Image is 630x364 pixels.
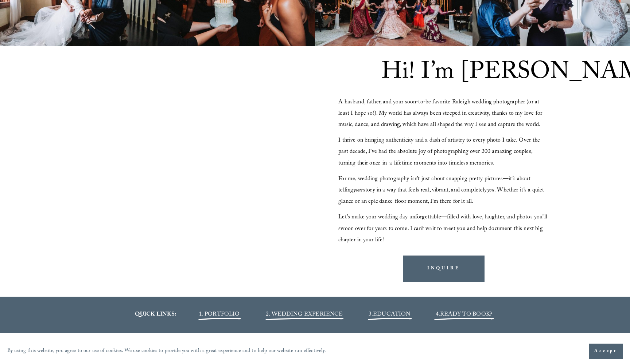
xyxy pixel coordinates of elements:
a: READY TO BOOK? [440,310,492,320]
a: EDUCATION [373,310,410,320]
button: Accept [589,344,623,359]
span: Let’s make your wedding day unforgettable—filled with love, laughter, and photos you’ll swoon ove... [338,213,549,245]
span: A husband, father, and your soon-to-be favorite Raleigh wedding photographer (or at least I hope ... [338,98,544,130]
p: By using this website, you agree to our use of cookies. We use cookies to provide you with a grea... [7,346,326,357]
em: your [353,186,363,195]
span: I thrive on bringing authenticity and a dash of artistry to every photo I take. Over the past dec... [338,136,541,168]
strong: QUICK LINKS: [135,310,176,320]
a: 1. PORTFOLIO [199,310,240,320]
span: 4. [436,310,440,320]
a: INQUIRE [403,256,485,281]
span: For me, wedding photography isn’t just about snapping pretty pictures—it’s about telling story in... [338,174,545,207]
a: 2. WEDDING EXPERIENCE [266,310,343,320]
span: 3. [369,310,411,320]
em: you [487,186,494,195]
span: Accept [594,348,617,355]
